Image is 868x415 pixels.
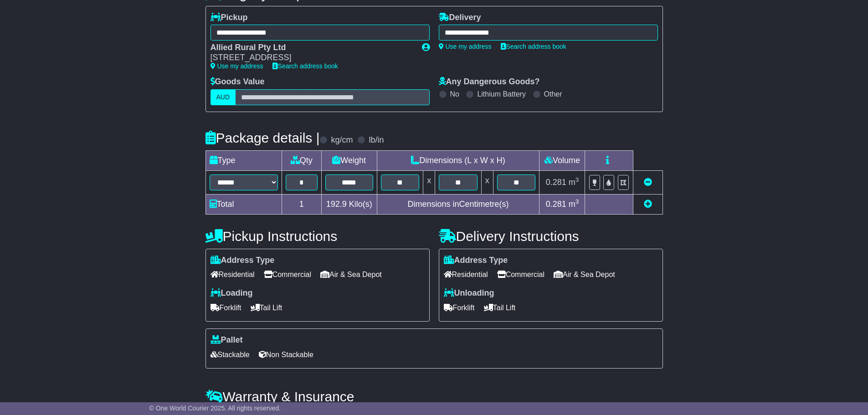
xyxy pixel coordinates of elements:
[205,150,282,170] td: Type
[282,150,321,170] td: Qty
[444,288,494,298] label: Unloading
[501,43,566,50] a: Search address book
[484,301,516,315] span: Tail Lift
[369,135,384,145] label: lb/in
[481,170,493,194] td: x
[575,176,579,183] sup: 3
[439,229,663,244] h4: Delivery Instructions
[205,389,663,404] h4: Warranty & Insurance
[644,178,652,187] a: Remove this item
[205,130,320,145] h4: Package details |
[211,335,243,345] label: Pallet
[439,13,481,23] label: Delivery
[251,301,282,315] span: Tail Lift
[211,256,275,266] label: Address Type
[569,200,579,209] span: m
[211,43,413,53] div: Allied Rural Pty Ltd
[211,89,236,105] label: AUD
[321,194,377,214] td: Kilo(s)
[569,178,579,187] span: m
[282,194,321,214] td: 1
[423,170,435,194] td: x
[211,62,263,70] a: Use my address
[211,13,248,23] label: Pickup
[149,405,281,412] span: © One World Courier 2025. All rights reserved.
[331,135,353,145] label: kg/cm
[211,348,250,362] span: Stackable
[321,150,377,170] td: Weight
[439,43,492,50] a: Use my address
[539,150,585,170] td: Volume
[211,288,253,298] label: Loading
[544,90,562,98] label: Other
[320,267,382,282] span: Air & Sea Depot
[575,198,579,205] sup: 3
[377,150,539,170] td: Dimensions (L x W x H)
[444,301,475,315] span: Forklift
[450,90,459,98] label: No
[546,200,566,209] span: 0.281
[264,267,311,282] span: Commercial
[211,267,255,282] span: Residential
[444,256,508,266] label: Address Type
[259,348,313,362] span: Non Stackable
[211,53,413,63] div: [STREET_ADDRESS]
[444,267,488,282] span: Residential
[439,77,540,87] label: Any Dangerous Goods?
[205,229,430,244] h4: Pickup Instructions
[326,200,347,209] span: 192.9
[377,194,539,214] td: Dimensions in Centimetre(s)
[477,90,526,98] label: Lithium Battery
[546,178,566,187] span: 0.281
[497,267,544,282] span: Commercial
[644,200,652,209] a: Add new item
[211,301,241,315] span: Forklift
[272,62,338,70] a: Search address book
[554,267,615,282] span: Air & Sea Depot
[205,194,282,214] td: Total
[211,77,265,87] label: Goods Value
